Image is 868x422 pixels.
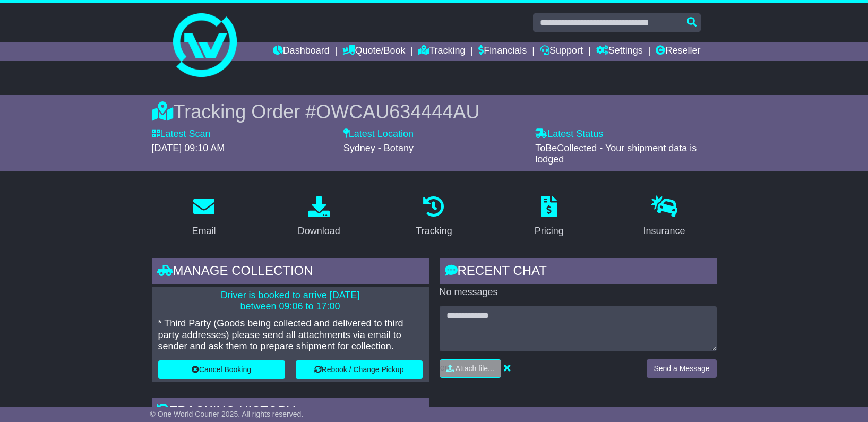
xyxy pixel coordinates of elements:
a: Reseller [656,42,700,61]
div: Download [298,224,340,238]
div: Tracking [416,224,452,238]
div: Manage collection [152,258,429,287]
span: © One World Courier 2025. All rights reserved. [150,410,304,418]
div: Pricing [535,224,564,238]
a: Settings [596,42,643,61]
a: Pricing [528,192,571,242]
div: RECENT CHAT [440,258,717,287]
p: No messages [440,287,717,298]
p: * Third Party (Goods being collected and delivered to third party addresses) please send all atta... [158,318,423,352]
span: OWCAU634444AU [316,101,479,123]
span: [DATE] 09:10 AM [152,143,225,153]
button: Cancel Booking [158,360,285,379]
label: Latest Scan [152,128,211,140]
a: Support [540,42,583,61]
div: Email [192,224,216,238]
span: Sydney - Botany [343,143,414,153]
a: Financials [478,42,527,61]
a: Tracking [418,42,465,61]
div: Tracking Order # [152,100,717,123]
span: ToBeCollected - Your shipment data is lodged [535,143,697,165]
div: Insurance [643,224,685,238]
label: Latest Status [535,128,603,140]
label: Latest Location [343,128,414,140]
a: Tracking [409,192,459,242]
button: Rebook / Change Pickup [296,360,423,379]
a: Dashboard [273,42,330,61]
a: Quote/Book [342,42,405,61]
a: Insurance [637,192,692,242]
button: Send a Message [647,359,716,378]
p: Driver is booked to arrive [DATE] between 09:06 to 17:00 [158,290,423,313]
a: Download [291,192,347,242]
a: Email [185,192,222,242]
